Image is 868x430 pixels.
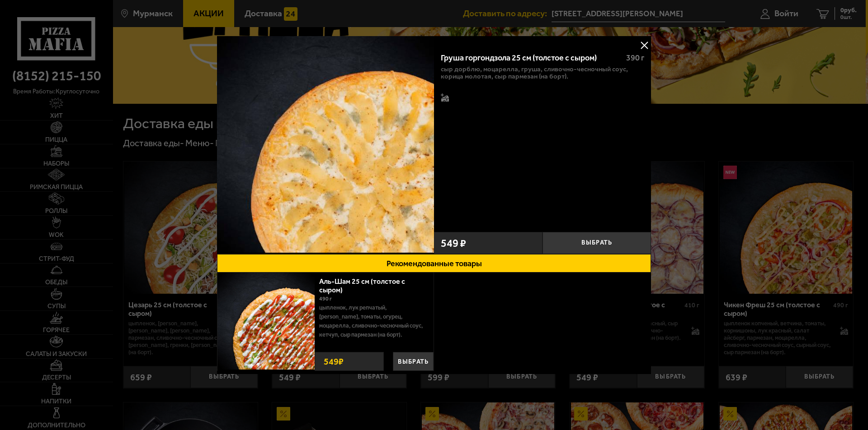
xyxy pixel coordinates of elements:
button: Выбрать [542,232,651,254]
div: Груша горгондзола 25 см (толстое с сыром) [441,53,618,63]
p: цыпленок, лук репчатый, [PERSON_NAME], томаты, огурец, моцарелла, сливочно-чесночный соус, кетчуп... [319,303,427,339]
strong: 549 ₽ [321,352,346,370]
a: Аль-Шам 25 см (толстое с сыром) [319,277,405,294]
span: 390 г [626,53,644,63]
p: сыр дорблю, моцарелла, груша, сливочно-чесночный соус, корица молотая, сыр пармезан (на борт). [441,65,644,80]
button: Рекомендованные товары [217,254,651,273]
span: 490 г [319,296,332,302]
img: Груша горгондзола 25 см (толстое с сыром) [217,36,434,253]
a: Груша горгондзола 25 см (толстое с сыром) [217,36,434,254]
button: Выбрать [393,352,434,371]
span: 549 ₽ [441,238,466,249]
